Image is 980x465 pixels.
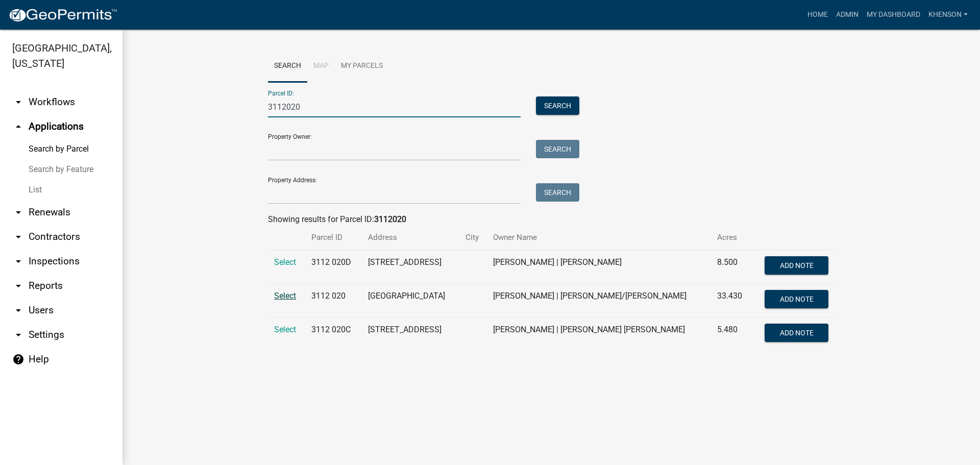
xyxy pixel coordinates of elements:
[305,317,362,351] td: 3112 020C
[711,250,752,284] td: 8.500
[536,96,579,115] button: Search
[863,5,924,25] a: My Dashboard
[765,256,828,275] button: Add Note
[779,295,813,303] span: Add Note
[459,226,487,250] th: City
[924,5,972,25] a: khenson
[779,261,813,270] span: Add Note
[268,213,835,226] div: Showing results for Parcel ID:
[12,353,24,365] i: help
[362,284,459,317] td: [GEOGRAPHIC_DATA]
[274,325,296,334] a: Select
[12,304,24,316] i: arrow_drop_down
[12,231,24,243] i: arrow_drop_down
[711,317,752,351] td: 5.480
[305,226,362,250] th: Parcel ID
[362,226,459,250] th: Address
[305,250,362,284] td: 3112 020D
[536,140,579,158] button: Search
[803,5,832,25] a: Home
[536,183,579,202] button: Search
[362,250,459,284] td: [STREET_ADDRESS]
[12,255,24,267] i: arrow_drop_down
[12,96,24,108] i: arrow_drop_down
[765,290,828,308] button: Add Note
[268,50,307,83] a: Search
[779,329,813,337] span: Add Note
[335,50,389,83] a: My Parcels
[362,317,459,351] td: [STREET_ADDRESS]
[487,250,711,284] td: [PERSON_NAME] | [PERSON_NAME]
[487,284,711,317] td: [PERSON_NAME] | [PERSON_NAME]/[PERSON_NAME]
[487,226,711,250] th: Owner Name
[765,324,828,342] button: Add Note
[832,5,863,25] a: Admin
[305,284,362,317] td: 3112 020
[12,120,24,133] i: arrow_drop_up
[374,214,406,224] strong: 3112020
[12,206,24,218] i: arrow_drop_down
[711,226,752,250] th: Acres
[487,317,711,351] td: [PERSON_NAME] | [PERSON_NAME] [PERSON_NAME]
[274,257,296,267] a: Select
[12,329,24,341] i: arrow_drop_down
[711,284,752,317] td: 33.430
[274,291,296,301] a: Select
[12,280,24,292] i: arrow_drop_down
